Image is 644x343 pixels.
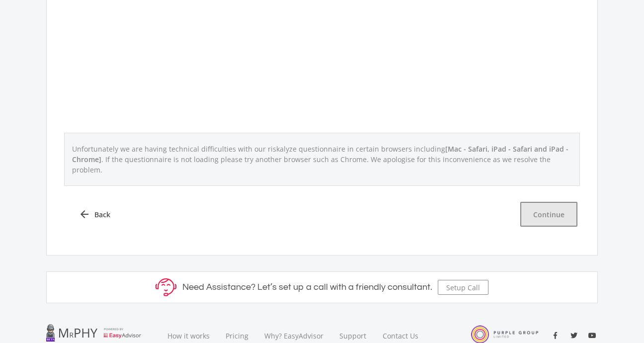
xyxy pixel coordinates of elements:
span: Back [94,209,110,220]
h5: Need Assistance? Let’s set up a call with a friendly consultant. [182,282,432,293]
p: Unfortunately we are having technical difficulties with our riskalyze questionnaire in certain br... [67,141,577,177]
a: arrow_back Back [67,202,122,227]
span: [Mac - Safari, iPad - Safari and iPad - Chrome] [72,144,568,164]
button: Continue [520,202,577,227]
i: arrow_back [79,208,90,220]
button: Setup Call [438,280,488,295]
